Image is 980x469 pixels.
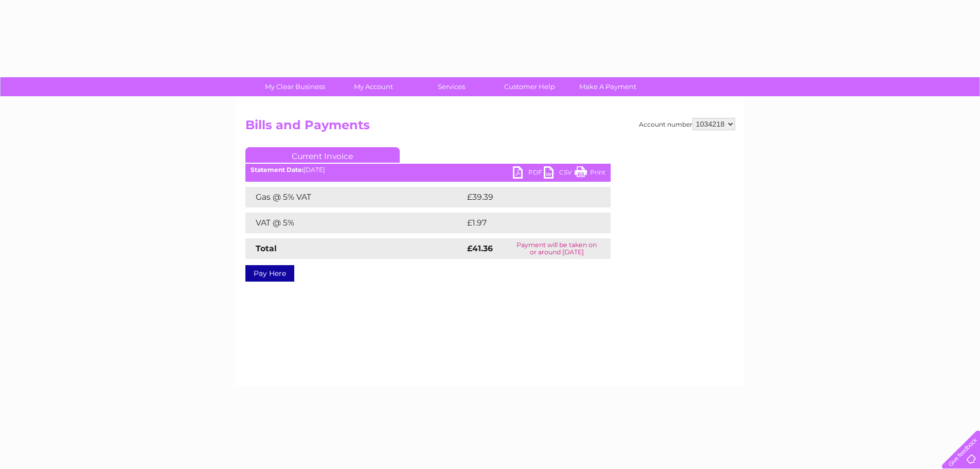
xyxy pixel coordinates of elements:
a: My Clear Business [253,77,337,96]
td: Payment will be taken on or around [DATE] [503,238,611,259]
a: Pay Here [245,265,294,282]
div: [DATE] [245,166,611,173]
td: VAT @ 5% [245,213,465,233]
h2: Bills and Payments [245,118,735,137]
a: Customer Help [487,77,572,96]
div: Account number [639,118,735,130]
strong: Total [256,244,277,253]
a: CSV [544,166,575,181]
a: Services [409,77,494,96]
b: Statement Date: [251,166,304,173]
a: Current Invoice [245,147,400,163]
a: My Account [331,77,416,96]
strong: £41.36 [467,244,493,253]
td: £39.39 [465,187,590,207]
td: Gas @ 5% VAT [245,187,465,207]
a: Print [575,166,605,181]
a: Make A Payment [565,77,650,96]
a: PDF [513,166,544,181]
td: £1.97 [465,213,585,233]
